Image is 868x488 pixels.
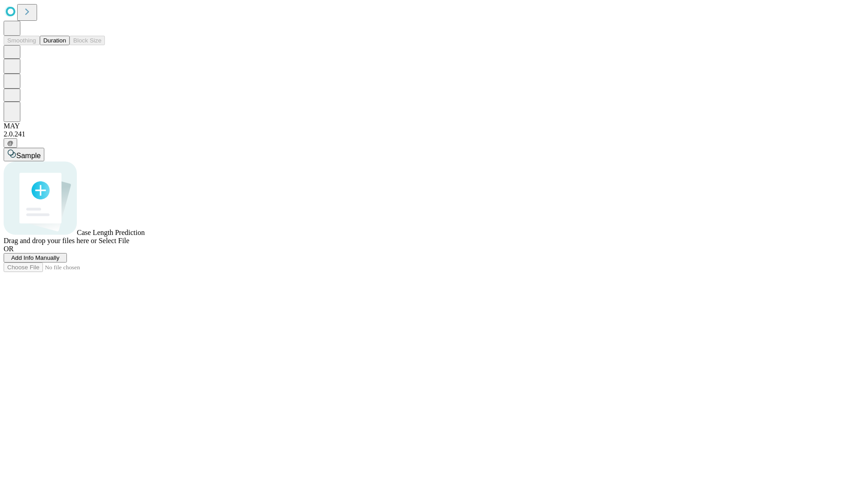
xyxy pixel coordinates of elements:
[7,140,14,146] span: @
[77,229,145,236] span: Case Length Prediction
[4,130,864,138] div: 2.0.241
[4,138,17,148] button: @
[16,152,41,160] span: Sample
[4,148,44,161] button: Sample
[70,36,105,45] button: Block Size
[99,237,129,244] span: Select File
[4,253,67,263] button: Add Info Manually
[4,245,14,253] span: OR
[4,36,40,45] button: Smoothing
[11,254,60,261] span: Add Info Manually
[4,237,97,244] span: Drag and drop your files here or
[4,122,864,130] div: MAY
[40,36,70,45] button: Duration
